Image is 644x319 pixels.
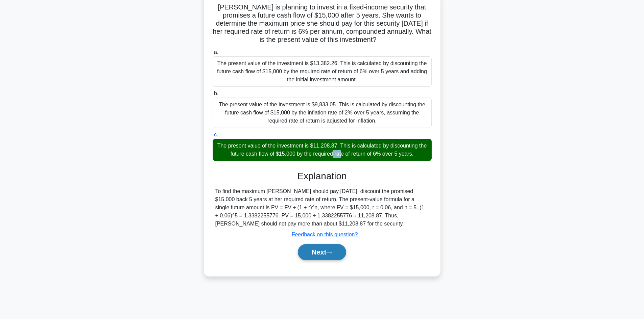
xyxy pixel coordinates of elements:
[213,139,432,161] div: The present value of the investment is $11,208.87. This is calculated by discounting the future c...
[215,187,429,228] div: To find the maximum [PERSON_NAME] should pay [DATE], discount the promised $15,000 back 5 years a...
[213,56,432,87] div: The present value of the investment is $13,382.26. This is calculated by discounting the future c...
[212,3,432,44] h5: [PERSON_NAME] is planning to invest in a fixed-income security that promises a future cash flow o...
[217,170,428,182] h3: Explanation
[298,244,346,260] button: Next
[213,98,432,128] div: The present value of the investment is $9,833.05. This is calculated by discounting the future ca...
[214,49,218,55] span: a.
[292,232,358,237] a: Feedback on this question?
[214,132,218,137] span: c.
[214,90,218,96] span: b.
